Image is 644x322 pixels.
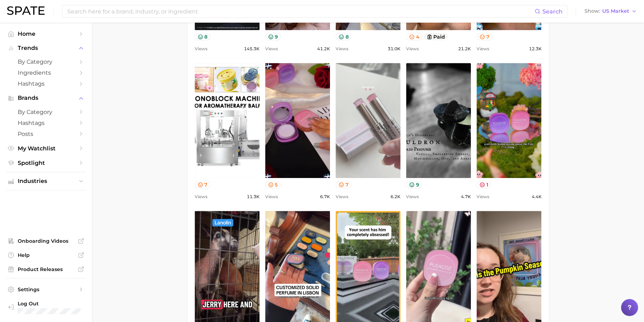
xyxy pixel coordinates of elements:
[195,33,211,40] button: 8
[542,8,563,15] span: Search
[406,192,419,201] span: Views
[336,181,352,188] button: 7
[406,181,422,188] button: 9
[336,45,348,53] span: Views
[18,300,81,307] span: Log Out
[265,33,281,40] button: 9
[6,43,86,53] button: Trends
[6,143,86,154] a: My Watchlist
[195,192,207,201] span: Views
[18,131,74,137] span: Posts
[6,93,86,103] button: Brands
[461,192,471,201] span: 4.7k
[458,45,471,53] span: 21.2k
[265,192,278,201] span: Views
[477,192,489,201] span: Views
[244,45,260,53] span: 145.3k
[585,9,600,13] span: Show
[6,56,86,67] a: by Category
[6,157,86,168] a: Spotlight
[18,30,74,37] span: Home
[18,58,74,65] span: by Category
[6,67,86,78] a: Ingredients
[602,9,629,13] span: US Market
[477,45,489,53] span: Views
[18,145,74,152] span: My Watchlist
[6,107,86,117] a: by Category
[6,264,86,275] a: Product Releases
[6,236,86,246] a: Onboarding Videos
[531,192,541,201] span: 4.4k
[391,192,400,201] span: 6.2k
[529,45,541,53] span: 12.3k
[406,45,419,53] span: Views
[320,192,330,201] span: 6.7k
[18,69,74,76] span: Ingredients
[195,45,207,53] span: Views
[477,33,492,40] button: 7
[6,284,86,295] a: Settings
[18,286,74,293] span: Settings
[265,45,278,53] span: Views
[18,252,74,258] span: Help
[6,298,86,317] a: Log out. Currently logged in with e-mail jenny.zeng@spate.nyc.
[6,28,86,39] a: Home
[317,45,330,53] span: 41.2k
[18,95,74,101] span: Brands
[18,160,74,166] span: Spotlight
[424,33,448,40] button: paid
[18,80,74,87] span: Hashtags
[6,250,86,260] a: Help
[265,181,281,188] button: 5
[6,117,86,128] a: Hashtags
[336,33,352,40] button: 8
[6,176,86,186] button: Industries
[67,5,535,17] input: Search here for a brand, industry, or ingredient
[18,178,74,184] span: Industries
[583,7,639,16] button: ShowUS Market
[18,266,74,272] span: Product Releases
[6,128,86,139] a: Posts
[247,192,260,201] span: 11.3k
[18,238,74,244] span: Onboarding Videos
[6,78,86,89] a: Hashtags
[477,181,491,188] button: 1
[18,120,74,126] span: Hashtags
[18,45,74,51] span: Trends
[336,192,348,201] span: Views
[7,6,45,15] img: SPATE
[406,33,422,40] button: 4
[18,109,74,115] span: by Category
[388,45,400,53] span: 31.0k
[195,181,211,188] button: 7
